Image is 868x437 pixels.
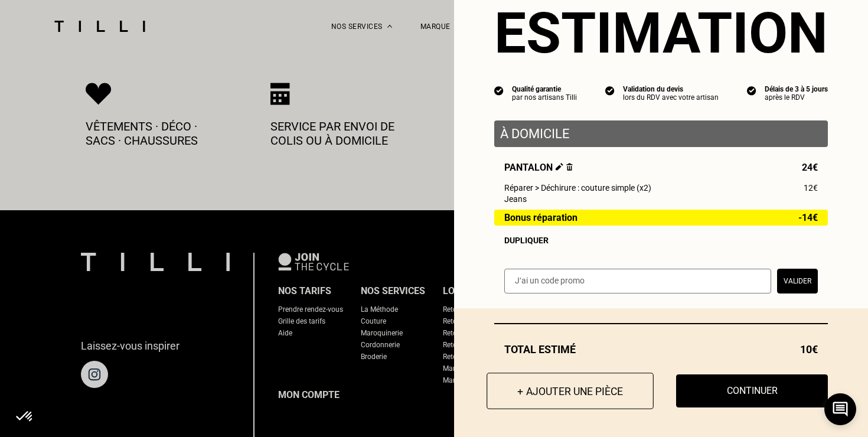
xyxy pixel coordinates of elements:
span: Pantalon [504,162,573,173]
span: 24€ [802,162,818,173]
div: Dupliquer [504,236,818,245]
input: J‘ai un code promo [504,269,771,293]
span: 10€ [800,343,818,356]
div: par nos artisans Tilli [512,93,577,102]
img: icon list info [605,85,615,96]
div: après le RDV [765,93,828,102]
button: Continuer [676,374,828,407]
img: icon list info [747,85,756,96]
span: Bonus réparation [504,213,577,223]
div: Validation du devis [623,85,719,93]
span: 12€ [804,183,818,193]
img: icon list info [494,85,504,96]
button: Valider [777,269,818,293]
span: Réparer > Déchirure : couture simple (x2) [504,183,651,193]
span: -14€ [798,213,818,223]
div: lors du RDV avec votre artisan [623,93,719,102]
p: À domicile [500,126,822,141]
div: Qualité garantie [512,85,577,93]
img: Supprimer [566,163,573,171]
div: Total estimé [494,343,828,356]
div: Délais de 3 à 5 jours [765,85,828,93]
img: Éditer [556,163,563,171]
span: Jeans [504,194,527,204]
button: + Ajouter une pièce [487,373,654,409]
